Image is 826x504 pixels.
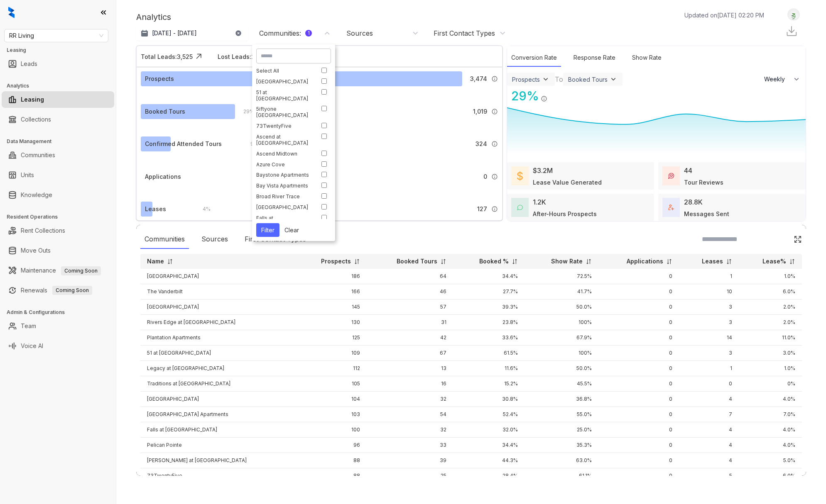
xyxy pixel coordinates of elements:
[525,346,598,361] td: 100%
[453,453,524,468] td: 44.3%
[668,173,674,179] img: TourReviews
[256,106,313,118] div: 5iftyone [GEOGRAPHIC_DATA]
[525,361,598,376] td: 50.0%
[739,269,802,284] td: 1.0%
[256,78,313,85] div: [GEOGRAPHIC_DATA]
[256,215,313,227] div: Falls at [GEOGRAPHIC_DATA]
[739,284,802,299] td: 6.0%
[140,330,295,346] td: Plantation Apartments
[598,453,679,468] td: 0
[140,230,189,249] div: Communities
[256,151,313,157] div: Ascend Midtown
[684,166,692,175] div: 44
[491,173,498,180] img: Info
[346,29,373,38] div: Sources
[598,284,679,299] td: 0
[295,392,367,407] td: 104
[470,74,487,83] span: 3,474
[21,282,92,299] a: RenewalsComing Soon
[679,453,739,468] td: 4
[598,468,679,484] td: 0
[679,361,739,376] td: 1
[679,438,739,453] td: 4
[628,49,666,67] div: Show Rate
[2,147,114,163] li: Communities
[367,315,453,330] td: 31
[321,257,351,265] p: Prospects
[453,361,524,376] td: 11.6%
[525,468,598,484] td: 61.1%
[739,376,802,392] td: 0%
[152,29,197,37] p: [DATE] - [DATE]
[473,107,487,116] span: 1,019
[547,88,560,100] img: Click Icon
[477,205,487,214] span: 127
[453,284,524,299] td: 27.7%
[679,422,739,438] td: 4
[542,75,550,83] img: ViewFilterArrow
[218,52,265,61] div: Lost Leads: 2,118
[367,330,453,346] td: 42
[2,242,114,259] li: Move Outs
[7,82,116,90] h3: Analytics
[193,50,205,63] img: Click Icon
[684,209,729,218] div: Messages Sent
[295,299,367,315] td: 145
[525,453,598,468] td: 63.0%
[367,407,453,422] td: 54
[684,11,764,19] p: Updated on [DATE] 02:20 PM
[256,161,313,168] div: Azure Cove
[136,26,248,41] button: [DATE] - [DATE]
[479,257,509,265] p: Booked %
[533,197,546,207] div: 1.2K
[140,392,295,407] td: [GEOGRAPHIC_DATA]
[2,111,114,128] li: Collections
[2,187,114,203] li: Knowledge
[789,258,795,265] img: sorting
[551,257,583,265] p: Show Rate
[586,258,592,265] img: sorting
[136,11,171,23] p: Analytics
[367,422,453,438] td: 32
[256,172,313,178] div: Baystone Apartments
[598,422,679,438] td: 0
[367,346,453,361] td: 67
[21,91,44,108] a: Leasing
[140,269,295,284] td: [GEOGRAPHIC_DATA]
[453,407,524,422] td: 52.4%
[785,25,798,37] img: Download
[256,193,313,200] div: Broad River Trace
[167,258,173,265] img: sorting
[739,330,802,346] td: 11.0%
[476,139,487,149] span: 324
[453,468,524,484] td: 28.4%
[194,205,211,214] div: 4 %
[491,141,498,147] img: Info
[21,222,65,239] a: Rent Collections
[367,376,453,392] td: 16
[295,330,367,346] td: 125
[52,286,92,295] span: Coming Soon
[61,266,101,275] span: Coming Soon
[9,29,103,42] span: RR Living
[295,407,367,422] td: 103
[739,299,802,315] td: 2.0%
[140,407,295,422] td: [GEOGRAPHIC_DATA] Apartments
[367,361,453,376] td: 13
[140,468,295,484] td: 73TwentyFive
[453,346,524,361] td: 61.5%
[525,315,598,330] td: 100%
[453,330,524,346] td: 33.6%
[7,138,116,145] h3: Data Management
[679,269,739,284] td: 1
[2,338,114,354] li: Voice AI
[739,407,802,422] td: 7.0%
[7,213,116,221] h3: Resident Operations
[2,167,114,183] li: Units
[2,318,114,334] li: Team
[541,95,547,102] img: Info
[295,269,367,284] td: 186
[453,438,524,453] td: 34.4%
[295,468,367,484] td: 88
[598,376,679,392] td: 0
